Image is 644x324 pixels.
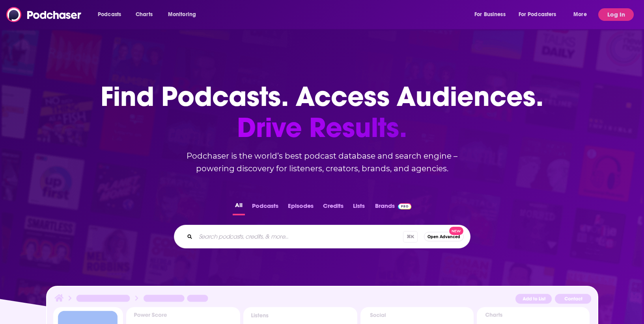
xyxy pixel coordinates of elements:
button: open menu [162,8,206,21]
h2: Podchaser is the world’s best podcast database and search engine – powering discovery for listene... [164,150,480,175]
span: Podcasts [98,9,121,20]
button: Log In [598,8,634,21]
span: Drive Results. [101,112,543,143]
div: Search podcasts, credits, & more... [174,225,470,248]
h1: Find Podcasts. Access Audiences. [101,81,543,143]
button: open menu [92,8,131,21]
button: Open AdvancedNew [424,232,464,241]
button: open menu [469,8,515,21]
a: BrandsPodchaser Pro [375,200,412,215]
span: Open Advanced [427,235,460,239]
button: Lists [351,200,367,215]
span: Charts [136,9,153,20]
a: Charts [131,8,157,21]
span: More [573,9,587,20]
button: All [233,200,245,215]
button: Podcasts [250,200,281,215]
img: Podcast Insights Header [53,293,591,307]
button: Episodes [286,200,316,215]
span: New [449,227,463,235]
input: Search podcasts, credits, & more... [196,230,403,243]
img: Podchaser - Follow, Share and Rate Podcasts [6,7,82,22]
button: Credits [321,200,346,215]
button: open menu [513,8,568,21]
span: ⌘ K [403,231,418,243]
span: For Podcasters [519,9,556,20]
img: Podchaser Pro [398,203,412,209]
span: Monitoring [168,9,196,20]
button: open menu [568,8,597,21]
span: For Business [474,9,506,20]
